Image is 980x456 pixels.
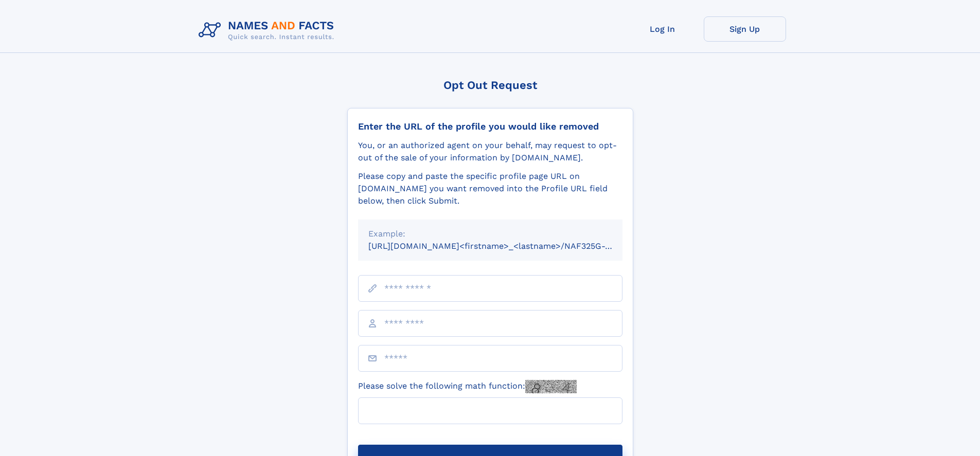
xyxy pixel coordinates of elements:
[358,121,622,132] div: Enter the URL of the profile you would like removed
[704,16,786,42] a: Sign Up
[358,380,577,393] label: Please solve the following math function:
[358,170,622,207] div: Please copy and paste the specific profile page URL on [DOMAIN_NAME] you want removed into the Pr...
[368,228,612,240] div: Example:
[194,16,343,44] img: Logo Names and Facts
[358,139,622,164] div: You, or an authorized agent on your behalf, may request to opt-out of the sale of your informatio...
[347,79,633,92] div: Opt Out Request
[368,241,642,251] small: [URL][DOMAIN_NAME]<firstname>_<lastname>/NAF325G-xxxxxxxx
[621,16,704,42] a: Log In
